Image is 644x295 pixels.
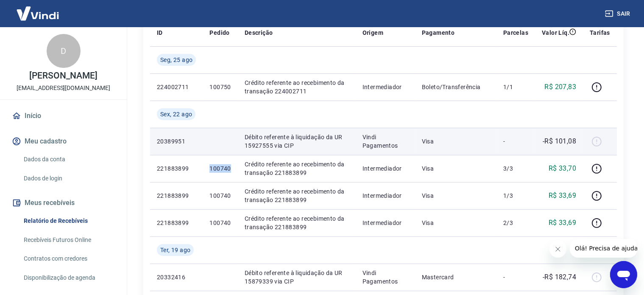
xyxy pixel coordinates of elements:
[610,261,637,288] iframe: Botão para abrir a janela de mensagens
[20,231,117,249] a: Recebíveis Futuros Online
[29,71,97,80] p: [PERSON_NAME]
[362,269,408,286] p: Vindi Pagamentos
[20,151,117,168] a: Dados da conta
[157,28,163,37] p: ID
[422,83,490,91] p: Boleto/Transferência
[245,28,273,37] p: Descrição
[10,194,117,212] button: Meus recebíveis
[549,218,576,228] p: R$ 33,69
[209,83,231,91] p: 100750
[157,83,196,91] p: 224002711
[503,137,528,146] p: -
[603,6,634,22] button: Sair
[245,160,349,177] p: Crédito referente ao recebimento da transação 221883899
[157,219,196,227] p: 221883899
[20,250,117,267] a: Contratos com credores
[10,0,65,26] img: Vindi
[362,191,408,200] p: Intermediador
[570,239,637,258] iframe: Mensagem da empresa
[422,137,490,146] p: Visa
[5,6,71,13] span: Olá! Precisa de ajuda?
[245,269,349,286] p: Débito referente à liquidação da UR 15879339 via CIP
[245,214,349,231] p: Crédito referente ao recebimento da transação 221883899
[549,163,576,174] p: R$ 33,70
[543,272,576,282] p: -R$ 182,74
[362,28,383,37] p: Origem
[362,219,408,227] p: Intermediador
[362,164,408,173] p: Intermediador
[549,241,566,258] iframe: Fechar mensagem
[245,133,349,150] p: Débito referente à liquidação da UR 15927555 via CIP
[503,164,528,173] p: 3/3
[209,164,231,173] p: 100740
[209,219,231,227] p: 100740
[549,191,576,201] p: R$ 33,69
[590,28,610,37] p: Tarifas
[157,273,196,281] p: 20332416
[503,219,528,227] p: 2/3
[422,219,490,227] p: Visa
[47,34,81,68] div: D
[503,28,528,37] p: Parcelas
[157,164,196,173] p: 221883899
[160,110,192,118] span: Sex, 22 ago
[160,246,190,254] span: Ter, 19 ago
[10,132,117,151] button: Meu cadastro
[17,84,110,93] p: [EMAIL_ADDRESS][DOMAIN_NAME]
[20,170,117,187] a: Dados de login
[422,273,490,281] p: Mastercard
[503,273,528,281] p: -
[20,269,117,287] a: Disponibilização de agenda
[503,83,528,91] p: 1/1
[209,28,229,37] p: Pedido
[245,79,349,96] p: Crédito referente ao recebimento da transação 224002711
[543,136,576,146] p: -R$ 101,08
[545,82,577,92] p: R$ 207,83
[157,137,196,146] p: 20389951
[542,28,569,37] p: Valor Líq.
[160,56,192,64] span: Seg, 25 ago
[422,191,490,200] p: Visa
[362,83,408,91] p: Intermediador
[503,191,528,200] p: 1/3
[10,107,117,125] a: Início
[209,191,231,200] p: 100740
[422,28,455,37] p: Pagamento
[245,187,349,204] p: Crédito referente ao recebimento da transação 221883899
[20,212,117,230] a: Relatório de Recebíveis
[422,164,490,173] p: Visa
[362,133,408,150] p: Vindi Pagamentos
[157,191,196,200] p: 221883899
